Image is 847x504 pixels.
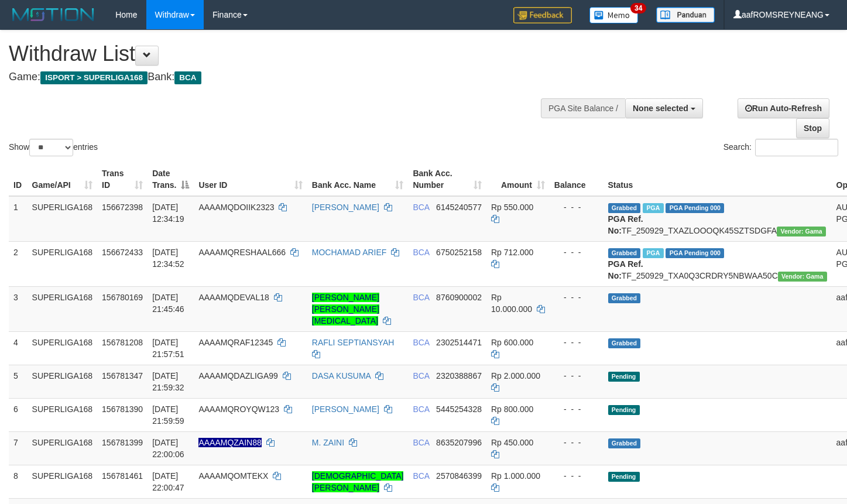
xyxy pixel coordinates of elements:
[413,248,429,257] span: BCA
[666,248,724,258] span: PGA Pending
[148,163,194,196] th: Date Trans.: activate to sort column descending
[152,293,184,314] span: [DATE] 21:45:46
[554,437,599,448] div: - - -
[307,163,409,196] th: Bank Acc. Name: activate to sort column ascending
[608,405,640,415] span: Pending
[152,248,184,269] span: [DATE] 12:34:52
[603,196,832,242] td: TF_250929_TXAZLOOOQK45SZTSDGFA
[312,293,379,325] a: [PERSON_NAME] [PERSON_NAME][MEDICAL_DATA]
[554,470,599,482] div: - - -
[436,203,482,212] span: Copy 6145240577 to clipboard
[97,163,148,196] th: Trans ID: activate to sort column ascending
[491,293,532,314] span: Rp 10.000.000
[152,471,184,492] span: [DATE] 22:00:47
[9,6,98,23] img: MOTION_logo.png
[486,163,550,196] th: Amount: activate to sort column ascending
[491,338,533,347] span: Rp 600.000
[413,438,429,447] span: BCA
[491,203,533,212] span: Rp 550.000
[312,248,387,257] a: MOCHAMAD ARIEF
[554,292,599,303] div: - - -
[755,139,838,156] input: Search:
[491,471,540,481] span: Rp 1.000.000
[28,465,98,498] td: SUPERLIGA168
[413,293,429,302] span: BCA
[198,203,274,212] span: AAAAMQDOIIK2323
[608,203,641,213] span: Grabbed
[312,338,395,347] a: RAFLI SEPTIANSYAH
[28,163,98,196] th: Game/API: activate to sort column ascending
[152,438,184,459] span: [DATE] 22:00:06
[102,471,143,481] span: 156781461
[436,371,482,380] span: Copy 2320388867 to clipboard
[436,438,482,447] span: Copy 8635207996 to clipboard
[608,248,641,258] span: Grabbed
[723,139,838,156] label: Search:
[603,241,832,286] td: TF_250929_TXA0Q3CRDRY5NBWAA50C
[436,404,482,414] span: Copy 5445254328 to clipboard
[436,338,482,347] span: Copy 2302514471 to clipboard
[152,404,184,426] span: [DATE] 21:59:59
[608,293,641,303] span: Grabbed
[9,196,28,242] td: 1
[413,203,429,212] span: BCA
[608,372,640,382] span: Pending
[9,286,28,331] td: 3
[778,272,827,282] span: Vendor URL: https://trx31.1velocity.biz
[198,293,269,302] span: AAAAMQDEVAL18
[608,214,643,235] b: PGA Ref. No:
[738,98,829,118] a: Run Auto-Refresh
[603,163,832,196] th: Status
[9,71,553,83] h4: Game: Bank:
[9,163,28,196] th: ID
[554,246,599,258] div: - - -
[28,365,98,398] td: SUPERLIGA168
[152,371,184,392] span: [DATE] 21:59:32
[413,404,429,414] span: BCA
[312,438,344,447] a: M. ZAINI
[666,203,724,213] span: PGA Pending
[28,331,98,365] td: SUPERLIGA168
[643,203,663,213] span: Marked by aafsoycanthlai
[777,227,826,236] span: Vendor URL: https://trx31.1velocity.biz
[102,203,143,212] span: 156672398
[9,139,98,156] label: Show entries
[554,403,599,415] div: - - -
[413,338,429,347] span: BCA
[28,431,98,465] td: SUPERLIGA168
[491,438,533,447] span: Rp 450.000
[102,438,143,447] span: 156781399
[9,365,28,398] td: 5
[625,98,703,118] button: None selected
[198,471,268,481] span: AAAAMQOMTEKX
[102,404,143,414] span: 156781390
[9,398,28,431] td: 6
[29,139,73,156] select: Showentries
[633,104,688,113] span: None selected
[152,203,184,224] span: [DATE] 12:34:19
[436,293,482,302] span: Copy 8760900002 to clipboard
[413,371,429,380] span: BCA
[194,163,307,196] th: User ID: activate to sort column ascending
[513,7,572,23] img: Feedback.jpg
[413,471,429,481] span: BCA
[491,248,533,257] span: Rp 712.000
[102,338,143,347] span: 156781208
[608,472,640,482] span: Pending
[28,196,98,242] td: SUPERLIGA168
[174,71,201,84] span: BCA
[198,371,277,380] span: AAAAMQDAZLIGA99
[491,371,540,380] span: Rp 2.000.000
[608,259,643,280] b: PGA Ref. No:
[28,286,98,331] td: SUPERLIGA168
[408,163,486,196] th: Bank Acc. Number: activate to sort column ascending
[40,71,148,84] span: ISPORT > SUPERLIGA168
[9,465,28,498] td: 8
[312,203,379,212] a: [PERSON_NAME]
[198,438,261,447] span: Nama rekening ada tanda titik/strip, harap diedit
[554,201,599,213] div: - - -
[312,404,379,414] a: [PERSON_NAME]
[656,7,715,23] img: panduan.png
[9,241,28,286] td: 2
[28,398,98,431] td: SUPERLIGA168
